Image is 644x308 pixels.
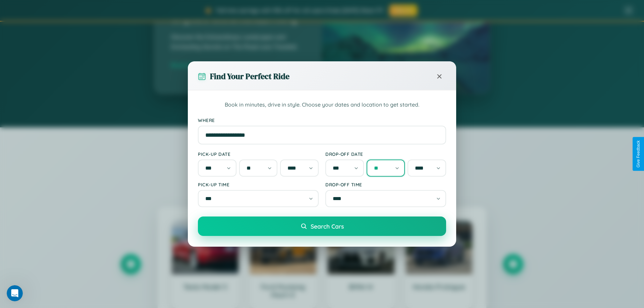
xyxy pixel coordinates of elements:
label: Pick-up Time [198,182,319,187]
label: Drop-off Time [325,182,446,187]
label: Where [198,117,446,123]
span: Search Cars [311,223,344,230]
p: Book in minutes, drive in style. Choose your dates and location to get started. [198,101,446,109]
button: Search Cars [198,217,446,236]
h3: Find Your Perfect Ride [210,71,289,82]
label: Pick-up Date [198,151,319,157]
label: Drop-off Date [325,151,446,157]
